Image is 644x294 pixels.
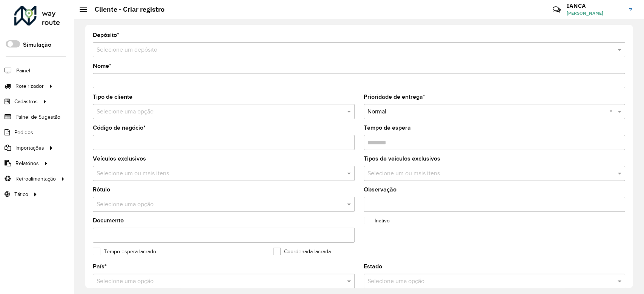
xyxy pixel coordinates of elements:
[15,113,60,121] span: Painel de Sugestão
[609,107,616,116] span: Clear all
[93,216,124,225] label: Documento
[14,98,38,106] span: Cadastros
[15,82,44,90] span: Roteirizador
[15,144,44,152] span: Importações
[364,185,397,194] label: Observação
[93,154,146,163] label: Veículos exclusivos
[93,92,132,101] label: Tipo de cliente
[93,185,110,194] label: Rótulo
[23,40,51,49] label: Simulação
[87,5,164,14] h2: Cliente - Criar registro
[14,129,33,136] span: Pedidos
[364,123,411,132] label: Tempo de espera
[93,248,156,256] label: Tempo espera lacrado
[273,248,331,256] label: Coordenada lacrada
[567,10,623,17] span: [PERSON_NAME]
[364,154,440,163] label: Tipos de veículos exclusivos
[15,159,39,167] span: Relatórios
[14,190,28,198] span: Tático
[16,67,30,75] span: Painel
[364,262,382,271] label: Estado
[364,217,390,225] label: Inativo
[93,31,119,40] label: Depósito
[567,2,623,9] h3: IANCA
[15,175,56,183] span: Retroalimentação
[93,61,111,70] label: Nome
[93,123,146,132] label: Código de negócio
[364,92,425,101] label: Prioridade de entrega
[93,262,107,271] label: País
[549,2,565,18] a: Contato Rápido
